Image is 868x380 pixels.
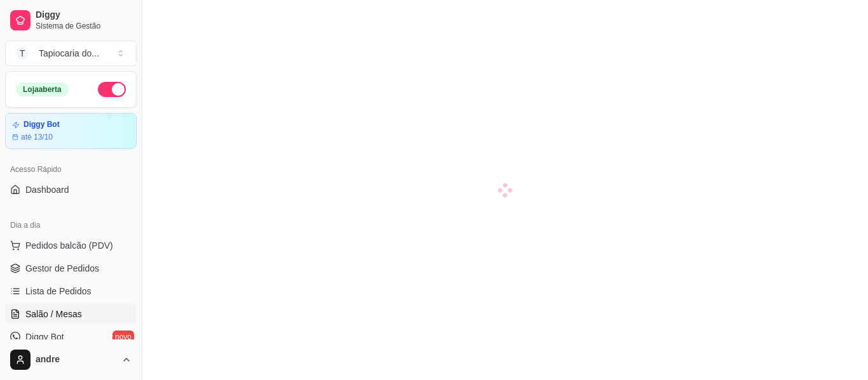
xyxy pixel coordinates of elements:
[36,10,132,21] span: Diggy
[25,285,92,298] span: Lista de Pedidos
[5,215,137,235] div: Dia a dia
[16,47,29,60] span: T
[5,344,137,375] button: andre
[24,120,60,129] article: Diggy Bot
[25,239,113,252] span: Pedidos balcão (PDV)
[5,180,137,200] a: Dashboard
[39,47,99,60] div: Tapiocaria do ...
[98,82,126,97] button: Alterar Status
[5,5,137,36] a: DiggySistema de Gestão
[5,258,137,278] a: Gestor de Pedidos
[25,331,64,343] span: Diggy Bot
[36,21,132,31] span: Sistema de Gestão
[25,308,82,320] span: Salão / Mesas
[5,235,137,256] button: Pedidos balcão (PDV)
[5,41,137,66] button: Select a team
[21,132,53,142] article: até 13/10
[25,183,69,196] span: Dashboard
[5,304,137,324] a: Salão / Mesas
[16,82,69,96] div: Loja aberta
[5,281,137,301] a: Lista de Pedidos
[25,262,99,275] span: Gestor de Pedidos
[36,354,116,365] span: andre
[5,159,137,180] div: Acesso Rápido
[5,113,137,149] a: Diggy Botaté 13/10
[5,327,137,347] a: Diggy Botnovo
